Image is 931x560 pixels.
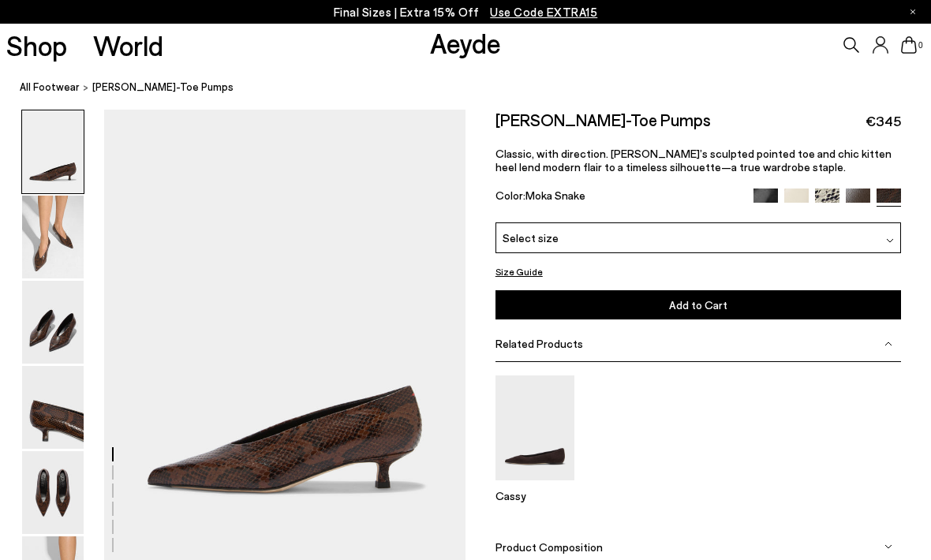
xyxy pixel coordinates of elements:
[917,41,925,50] span: 0
[525,189,585,202] span: Moka Snake
[22,366,84,449] img: Clara Pointed-Toe Pumps - Image 4
[495,540,603,554] span: Product Composition
[490,5,597,19] span: Navigate to /collections/ss25-final-sizes
[495,147,902,174] p: Classic, with direction. [PERSON_NAME]’s sculpted pointed toe and chic kitten heel lend modern fl...
[20,66,931,110] nav: breadcrumb
[866,111,901,131] span: €345
[6,32,67,59] a: Shop
[20,79,80,95] a: All Footwear
[22,110,84,193] img: Clara Pointed-Toe Pumps - Image 1
[884,340,892,348] img: svg%3E
[22,196,84,278] img: Clara Pointed-Toe Pumps - Image 2
[503,230,559,246] span: Select size
[495,110,711,129] h2: [PERSON_NAME]-Toe Pumps
[884,543,892,551] img: svg%3E
[495,489,574,502] p: Cassy
[93,32,163,59] a: World
[901,36,917,54] a: 0
[669,298,727,312] span: Add to Cart
[92,79,234,95] span: [PERSON_NAME]-Toe Pumps
[495,337,583,350] span: Related Products
[22,281,84,364] img: Clara Pointed-Toe Pumps - Image 3
[334,2,598,22] p: Final Sizes | Extra 15% Off
[22,451,84,534] img: Clara Pointed-Toe Pumps - Image 5
[886,237,894,245] img: svg%3E
[495,189,741,207] div: Color:
[495,262,543,282] button: Size Guide
[495,469,574,502] a: Cassy Pointed-Toe Suede Flats Cassy
[495,375,574,480] img: Cassy Pointed-Toe Suede Flats
[495,290,902,319] button: Add to Cart
[430,26,501,59] a: Aeyde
